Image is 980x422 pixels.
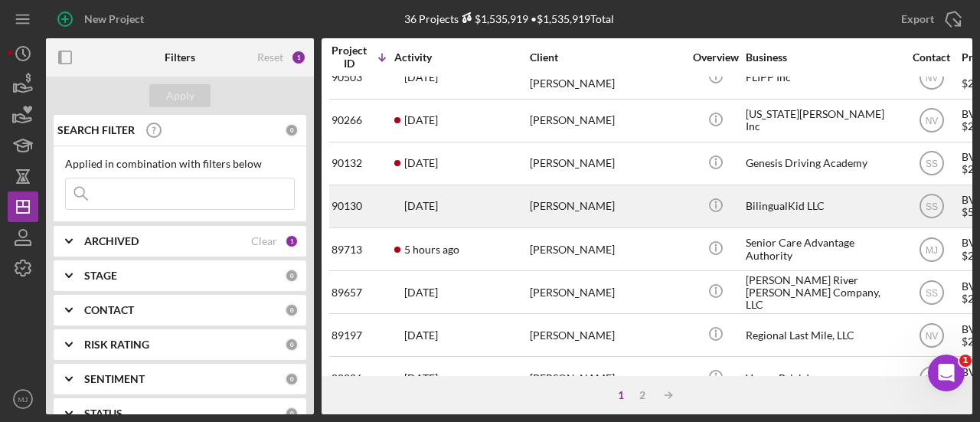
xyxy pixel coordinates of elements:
[84,407,122,420] b: STATUS
[65,158,295,170] div: Applied in combination with filters below
[901,4,934,34] div: Export
[332,44,367,69] div: Project ID
[926,244,938,255] text: MJ
[530,315,683,355] div: [PERSON_NAME]
[285,123,299,137] div: 0
[530,186,683,227] div: [PERSON_NAME]
[332,143,393,184] div: 90132
[404,372,438,384] time: 2025-09-30 15:04
[332,100,393,141] div: 90266
[530,57,683,98] div: Raytosha "Raye" [PERSON_NAME]
[285,303,299,317] div: 0
[632,389,653,401] div: 2
[746,100,899,141] div: [US_STATE][PERSON_NAME] Inc
[746,51,899,64] div: Business
[166,84,194,107] div: Apply
[84,235,139,247] b: ARCHIVED
[459,12,528,25] div: $1,535,919
[746,358,899,398] div: VroomBrick Inc.
[746,229,899,270] div: Senior Care Advantage Authority
[404,114,438,126] time: 2025-10-09 17:28
[925,287,937,298] text: SS
[394,51,528,64] div: Activity
[925,373,938,384] text: NV
[530,272,683,312] div: [PERSON_NAME]
[257,51,283,64] div: Reset
[149,84,211,107] button: Apply
[84,4,144,34] div: New Project
[746,143,899,184] div: Genesis Driving Academy
[291,50,306,65] div: 1
[285,407,299,420] div: 0
[18,395,28,404] text: MJ
[84,304,134,316] b: CONTACT
[285,372,299,386] div: 0
[165,51,195,64] b: Filters
[332,315,393,355] div: 89197
[928,355,965,391] iframe: Intercom live chat
[404,200,438,212] time: 2025-09-30 20:50
[925,330,938,341] text: NV
[903,51,960,64] div: Contact
[84,270,117,282] b: STAGE
[530,229,683,270] div: [PERSON_NAME]
[530,100,683,141] div: [PERSON_NAME]
[57,124,135,136] b: SEARCH FILTER
[925,73,938,83] text: NV
[925,201,937,212] text: SS
[959,355,972,367] span: 1
[404,12,614,25] div: 36 Projects • $1,535,919 Total
[746,57,899,98] div: FLIPP Inc
[332,229,393,270] div: 89713
[404,71,438,83] time: 2025-09-28 23:13
[285,269,299,283] div: 0
[285,338,299,352] div: 0
[530,51,683,64] div: Client
[886,4,972,34] button: Export
[404,329,438,342] time: 2025-09-25 14:54
[687,51,744,64] div: Overview
[285,234,299,248] div: 1
[332,272,393,312] div: 89657
[84,373,145,385] b: SENTIMENT
[610,389,632,401] div: 1
[746,272,899,312] div: [PERSON_NAME] River [PERSON_NAME] Company, LLC
[404,286,438,299] time: 2025-08-27 15:59
[8,384,38,414] button: MJ
[332,186,393,227] div: 90130
[46,4,159,34] button: New Project
[251,235,277,247] div: Clear
[925,159,937,169] text: SS
[746,186,899,227] div: BilingualKid LLC
[332,57,393,98] div: 90503
[84,339,149,351] b: RISK RATING
[404,157,438,169] time: 2025-09-24 12:28
[404,244,459,256] time: 2025-10-14 15:19
[925,116,938,126] text: NV
[332,358,393,398] div: 88886
[746,315,899,355] div: Regional Last Mile, LLC
[530,143,683,184] div: [PERSON_NAME]
[530,358,683,398] div: [PERSON_NAME]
